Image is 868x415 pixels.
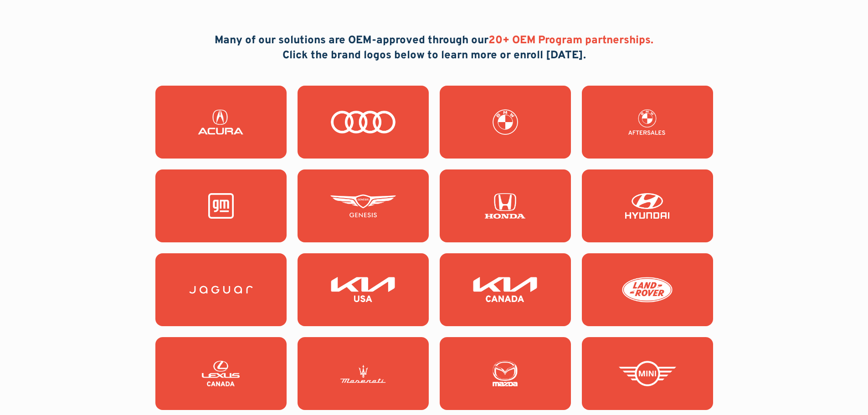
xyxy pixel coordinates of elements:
[473,109,538,135] img: BMW
[188,361,254,386] img: Lexus Canada
[330,361,396,386] img: Maserati
[330,109,396,135] img: Audi
[615,361,680,386] img: Mini
[215,33,653,64] h2: Many of our solutions are OEM-approved through our Click the brand logos below to learn more or e...
[188,109,254,135] img: Acura
[473,361,538,386] img: Mazda
[473,277,538,302] img: KIA Canada
[188,277,254,302] img: Jaguar
[330,193,396,219] img: Genesis
[188,193,254,219] img: General Motors
[330,277,396,302] img: KIA
[615,109,680,135] img: BMW Fixed Ops
[615,277,680,302] img: Land Rover
[488,34,653,47] span: 20+ OEM Program partnerships.
[473,193,538,219] img: Honda
[615,193,680,219] img: Hyundai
